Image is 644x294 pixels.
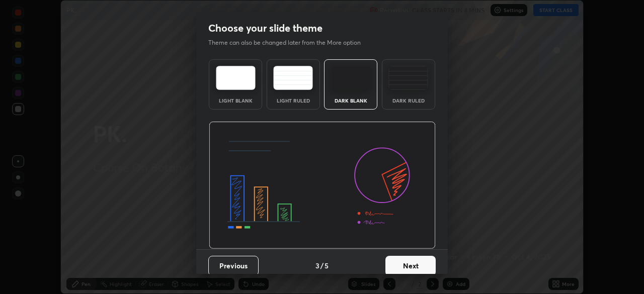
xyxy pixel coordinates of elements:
img: darkTheme.f0cc69e5.svg [331,66,371,90]
button: Next [385,256,436,276]
p: Theme can also be changed later from the More option [208,38,371,47]
img: lightTheme.e5ed3b09.svg [216,66,256,90]
h4: 3 [315,260,319,271]
button: Previous [208,256,259,276]
h4: 5 [325,260,329,271]
img: darkRuledTheme.de295e13.svg [388,66,428,90]
img: darkThemeBanner.d06ce4a2.svg [209,122,436,249]
h2: Choose your slide theme [208,22,323,35]
div: Light Blank [215,98,256,103]
div: Light Ruled [273,98,313,103]
div: Dark Ruled [388,98,429,103]
div: Dark Blank [331,98,371,103]
img: lightRuledTheme.5fabf969.svg [273,66,313,90]
h4: / [320,260,324,271]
